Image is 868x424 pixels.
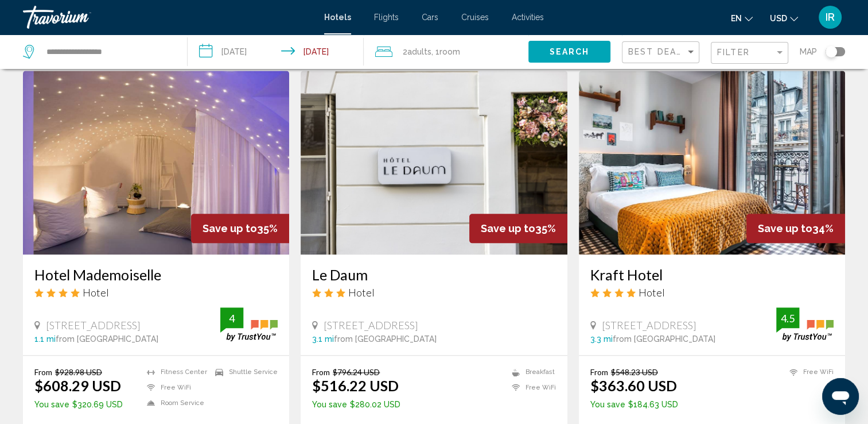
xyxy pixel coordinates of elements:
li: Fitness Center [141,367,209,377]
li: Shuttle Service [209,367,278,377]
div: 3 star Hotel [312,286,555,299]
a: Travorium [23,6,313,29]
span: from [GEOGRAPHIC_DATA] [613,334,715,344]
button: Search [528,41,610,62]
span: Save up to [203,222,257,234]
del: $928.98 USD [55,367,102,377]
div: 4.5 [776,311,799,325]
a: Cruises [461,13,489,22]
img: trustyou-badge.svg [776,307,834,341]
span: IR [826,11,835,23]
iframe: Кнопка запуска окна обмена сообщениями [822,378,859,415]
button: Check-in date: Nov 28, 2025 Check-out date: Dec 1, 2025 [188,34,364,69]
span: , 1 [431,44,460,60]
a: Activities [512,13,544,22]
span: [STREET_ADDRESS] [324,319,418,332]
span: From [34,367,52,377]
div: 35% [191,214,289,243]
img: Hotel image [23,71,289,255]
span: Hotel [639,286,665,299]
ins: $516.22 USD [312,377,399,394]
span: Best Deals [628,47,688,56]
a: Hotels [324,13,351,22]
div: 4 [220,311,243,325]
span: Map [800,44,817,60]
span: Room [439,47,460,56]
li: Free WiFi [141,383,209,392]
span: [STREET_ADDRESS] [602,319,696,332]
div: 35% [469,214,567,243]
del: $796.24 USD [333,367,380,377]
img: Hotel image [579,71,845,255]
a: Cars [422,13,438,22]
a: Le Daum [312,266,555,283]
li: Free WiFi [784,367,834,377]
span: USD [770,14,787,23]
li: Breakfast [506,367,556,377]
span: 3.1 mi [312,334,334,344]
span: 3.3 mi [590,334,613,344]
span: You save [312,400,347,409]
span: [STREET_ADDRESS] [46,319,141,332]
a: Kraft Hotel [590,266,834,283]
span: You save [34,400,69,409]
button: Change language [731,10,753,26]
div: 4 star Hotel [590,286,834,299]
del: $548.23 USD [611,367,658,377]
a: Hotel Mademoiselle [34,266,278,283]
span: en [731,14,742,23]
p: $280.02 USD [312,400,400,409]
span: from [GEOGRAPHIC_DATA] [334,334,437,344]
span: From [312,367,330,377]
button: Travelers: 2 adults, 0 children [364,34,528,69]
button: User Menu [815,5,845,29]
img: Hotel image [301,71,567,255]
button: Toggle map [817,47,845,57]
ins: $363.60 USD [590,377,677,394]
li: Free WiFi [506,383,556,392]
span: You save [590,400,625,409]
p: $320.69 USD [34,400,123,409]
span: 1.1 mi [34,334,56,344]
span: Search [549,48,589,57]
span: from [GEOGRAPHIC_DATA] [56,334,158,344]
ins: $608.29 USD [34,377,121,394]
span: Filter [717,48,750,57]
li: Room Service [141,398,209,408]
div: 34% [746,214,845,243]
img: trustyou-badge.svg [220,307,278,341]
span: 2 [403,44,431,60]
mat-select: Sort by [628,48,696,57]
button: Change currency [770,10,798,26]
span: Save up to [758,222,812,234]
button: Filter [711,41,788,65]
span: Hotel [83,286,109,299]
span: Adults [407,47,431,56]
div: 4 star Hotel [34,286,278,299]
p: $184.63 USD [590,400,678,409]
span: Save up to [481,222,535,234]
a: Flights [374,13,399,22]
span: From [590,367,608,377]
span: Hotel [348,286,375,299]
